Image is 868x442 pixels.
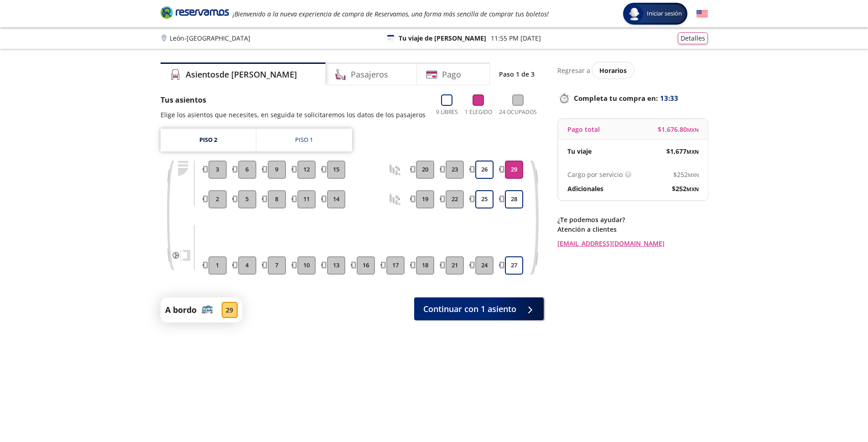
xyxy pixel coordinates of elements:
[416,190,434,208] button: 19
[186,68,297,81] h4: Asientos de [PERSON_NAME]
[557,92,708,104] p: Completa tu compra en :
[414,297,544,320] button: Continuar con 1 asiento
[222,302,238,318] div: 29
[295,135,313,145] div: Piso 1
[475,161,494,179] button: 26
[599,66,627,75] span: Horarios
[297,161,316,179] button: 12
[446,161,464,179] button: 23
[643,9,686,18] span: Iniciar sesión
[161,110,426,120] p: Elige los asientos que necesites, en seguida te solicitaremos los datos de los pasajeros
[567,184,603,193] p: Adicionales
[505,161,523,179] button: 29
[423,303,516,315] span: Continuar con 1 asiento
[688,172,699,178] small: MXN
[475,256,494,275] button: 24
[436,108,458,116] p: 9 Libres
[446,190,464,208] button: 22
[238,190,256,208] button: 5
[399,33,486,43] p: Tu viaje de [PERSON_NAME]
[416,256,434,275] button: 18
[327,190,345,208] button: 14
[673,170,699,179] span: $ 252
[161,5,229,22] a: Brand Logo
[208,161,227,179] button: 3
[268,190,286,208] button: 8
[672,184,699,193] span: $ 252
[297,190,316,208] button: 11
[687,126,699,133] small: MXN
[208,190,227,208] button: 2
[161,5,229,19] i: Brand Logo
[233,10,549,18] em: ¡Bienvenido a la nueva experiencia de compra de Reservamos, una forma más sencilla de comprar tus...
[170,33,250,43] p: León - [GEOGRAPHIC_DATA]
[696,8,708,20] button: English
[658,125,699,134] span: $ 1,676.80
[557,239,708,248] a: [EMAIL_ADDRESS][DOMAIN_NAME]
[505,256,523,275] button: 27
[557,62,708,78] div: Regresar a ver horarios
[465,108,492,116] p: 1 Elegido
[475,190,494,208] button: 25
[446,256,464,275] button: 21
[268,256,286,275] button: 7
[491,33,541,43] p: 11:55 PM [DATE]
[499,69,535,79] p: Paso 1 de 3
[666,146,699,156] span: $ 1,677
[678,32,708,44] button: Detalles
[815,389,859,433] iframe: Messagebird Livechat Widget
[686,148,699,155] small: MXN
[161,129,256,151] a: Piso 2
[297,256,316,275] button: 10
[557,215,708,224] p: ¿Te podemos ayudar?
[567,125,600,134] p: Pago total
[268,161,286,179] button: 9
[256,129,352,151] a: Piso 1
[499,108,537,116] p: 24 Ocupados
[208,256,227,275] button: 1
[238,161,256,179] button: 6
[165,304,197,316] p: A bordo
[557,224,708,234] p: Atención a clientes
[357,256,375,275] button: 16
[686,186,699,192] small: MXN
[327,256,345,275] button: 13
[161,94,426,105] p: Tus asientos
[567,146,592,156] p: Tu viaje
[327,161,345,179] button: 15
[557,66,590,75] p: Regresar a
[416,161,434,179] button: 20
[386,256,405,275] button: 17
[660,93,678,104] span: 13:33
[238,256,256,275] button: 4
[442,68,461,81] h4: Pago
[351,68,388,81] h4: Pasajeros
[567,170,623,179] p: Cargo por servicio
[505,190,523,208] button: 28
